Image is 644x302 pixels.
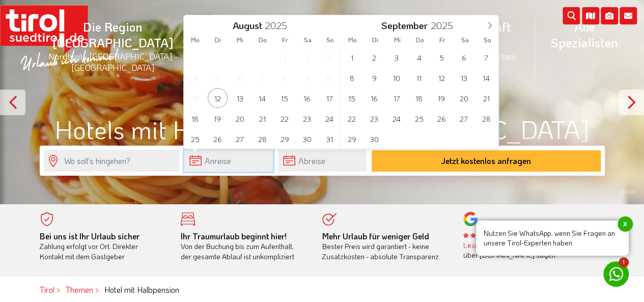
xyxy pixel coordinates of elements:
span: September 19, 2025 [432,88,452,108]
span: September 20, 2025 [454,88,474,108]
span: August 4, 2025 [185,68,205,88]
span: Di [206,37,229,43]
span: August 9, 2025 [297,68,317,88]
span: August 29, 2025 [275,129,295,149]
span: August 27, 2025 [230,129,250,149]
img: google [463,212,478,226]
a: Tirol [40,284,54,295]
span: Mo [184,37,206,43]
span: September 25, 2025 [409,108,429,128]
a: Die Region [GEOGRAPHIC_DATA]Nordtirol - [GEOGRAPHIC_DATA] - [GEOGRAPHIC_DATA] [10,8,215,85]
span: September 17, 2025 [387,88,407,108]
span: August 15, 2025 [275,88,295,108]
div: Bester Preis wird garantiert - keine Zusatzkosten - absolute Transparenz [322,231,449,262]
input: Anreise [184,150,273,172]
span: So [319,37,341,43]
span: September 28, 2025 [477,108,496,128]
span: August 14, 2025 [253,88,272,108]
span: September 3, 2025 [387,47,407,67]
em: Hotel mit Halbpension [104,284,179,295]
span: August 26, 2025 [208,129,228,149]
span: August 18, 2025 [185,108,205,128]
small: Nordtirol - [GEOGRAPHIC_DATA] - [GEOGRAPHIC_DATA] [22,50,203,73]
span: August 12, 2025 [208,88,228,108]
span: September 5, 2025 [432,47,452,67]
span: September 23, 2025 [365,108,384,128]
span: August 2, 2025 [297,47,317,67]
span: August 28, 2025 [253,129,272,149]
input: Abreise [278,150,367,172]
div: was zufriedene Besucher über [DOMAIN_NAME] sagen [463,240,590,260]
span: September [381,21,428,31]
a: Wohin soll es gehen?Alle Orte in [GEOGRAPHIC_DATA] & [GEOGRAPHIC_DATA] [215,8,426,68]
span: August 24, 2025 [320,108,340,128]
b: Bei uns ist Ihr Urlaub sicher [40,231,139,241]
span: September 10, 2025 [387,68,407,88]
span: September 26, 2025 [432,108,452,128]
span: September 6, 2025 [454,47,474,67]
button: Jetzt kostenlos anfragen [372,150,601,172]
span: September 7, 2025 [477,47,496,67]
span: Fr [431,37,454,43]
input: Year [262,19,296,32]
span: August 10, 2025 [320,68,340,88]
i: Kontakt [620,7,637,24]
span: September 14, 2025 [477,68,496,88]
span: x [618,216,633,232]
i: Karte öffnen [582,7,599,24]
input: Wo soll's hingehen? [44,150,179,172]
span: September 13, 2025 [454,68,474,88]
span: September 21, 2025 [477,88,496,108]
span: Mi [229,37,251,43]
a: Lesen Sie hier [463,240,508,250]
span: September 15, 2025 [342,88,362,108]
b: Mehr Urlaub für weniger Geld [322,231,429,241]
span: August 1, 2025 [275,47,295,67]
span: Mi [386,37,409,43]
span: September 29, 2025 [342,129,362,149]
span: September 18, 2025 [409,88,429,108]
span: August 11, 2025 [185,88,205,108]
span: September 4, 2025 [409,47,429,67]
span: September 30, 2025 [365,129,384,149]
span: August 3, 2025 [320,47,340,67]
span: August 20, 2025 [230,108,250,128]
span: August 16, 2025 [297,88,317,108]
span: August 13, 2025 [230,88,250,108]
a: Alle Spezialisten [535,8,634,62]
span: Do [409,37,431,43]
div: Von der Buchung bis zum Aufenthalt, der gesamte Ablauf ist unkompliziert [181,231,307,262]
span: September 22, 2025 [342,108,362,128]
span: August 19, 2025 [208,108,228,128]
span: August 25, 2025 [185,129,205,149]
span: So [476,37,498,43]
span: August 8, 2025 [275,68,295,88]
span: August 6, 2025 [230,68,250,88]
span: August 23, 2025 [297,108,317,128]
b: - 445 Bewertungen [463,229,569,240]
b: Ihr Traumurlaub beginnt hier! [181,231,287,241]
span: September 24, 2025 [387,108,407,128]
span: Nutzen Sie WhatsApp, wenn Sie Fragen an unsere Tirol-Experten haben [476,221,629,256]
div: Zahlung erfolgt vor Ort. Direkter Kontakt mit dem Gastgeber [40,231,166,262]
span: September 27, 2025 [454,108,474,128]
span: August 21, 2025 [253,108,272,128]
a: Unterkunft finden!Suchen und buchen [426,8,535,73]
span: September 12, 2025 [432,68,452,88]
span: September 11, 2025 [409,68,429,88]
span: Do [251,37,274,43]
span: 1 [619,257,629,267]
a: 1 Nutzen Sie WhatsApp, wenn Sie Fragen an unsere Tirol-Experten habenx [603,261,629,287]
span: August [233,21,262,31]
span: August 7, 2025 [253,68,272,88]
span: August 31, 2025 [320,129,340,149]
span: Mo [341,37,363,43]
h1: Hotels mit Halbpension in [GEOGRAPHIC_DATA] [40,115,605,143]
span: September 1, 2025 [342,47,362,67]
i: Fotogalerie [601,7,618,24]
span: Di [363,37,386,43]
span: September 2, 2025 [365,47,384,67]
span: Fr [274,37,296,43]
span: September 16, 2025 [365,88,384,108]
input: Year [428,19,461,32]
